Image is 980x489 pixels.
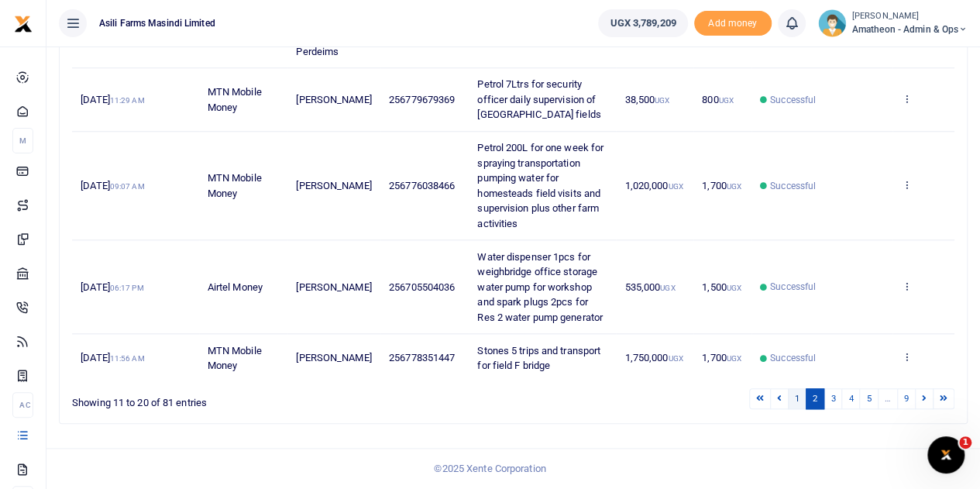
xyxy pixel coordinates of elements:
[694,11,772,36] li: Toup your wallet
[110,354,145,363] small: 11:56 AM
[12,128,33,153] li: M
[389,94,455,105] span: 256779679369
[598,9,687,37] a: UGX 3,789,209
[770,280,816,294] span: Successful
[660,284,675,292] small: UGX
[624,281,675,293] span: 535,000
[296,352,371,363] span: [PERSON_NAME]
[818,9,968,37] a: profile-user [PERSON_NAME] Amatheon - Admin & Ops
[624,180,683,191] span: 1,020,000
[702,94,734,105] span: 800
[81,180,144,191] span: [DATE]
[624,94,669,105] span: 38,500
[610,15,676,31] span: UGX 3,789,209
[389,281,455,293] span: 256705504036
[852,22,968,36] span: Amatheon - Admin & Ops
[824,388,842,409] a: 3
[727,182,741,191] small: UGX
[110,284,144,292] small: 06:17 PM
[694,11,772,36] span: Add money
[296,180,371,191] span: [PERSON_NAME]
[727,354,741,363] small: UGX
[859,388,878,409] a: 5
[14,15,33,33] img: logo-small
[81,281,143,293] span: [DATE]
[389,352,455,363] span: 256778351447
[897,388,916,409] a: 9
[296,281,371,293] span: [PERSON_NAME]
[841,388,860,409] a: 4
[208,281,263,293] span: Airtel Money
[81,352,144,363] span: [DATE]
[477,251,603,323] span: Water dispenser 1pcs for weighbridge office storage water pump for workshop and spark plugs 2pcs ...
[477,345,600,372] span: Stones 5 trips and transport for field F bridge
[770,179,816,193] span: Successful
[110,96,145,105] small: 11:29 AM
[702,180,741,191] span: 1,700
[818,9,846,37] img: profile-user
[93,16,222,30] span: Asili Farms Masindi Limited
[208,172,262,199] span: MTN Mobile Money
[727,284,741,292] small: UGX
[81,94,144,105] span: [DATE]
[770,93,816,107] span: Successful
[806,388,824,409] a: 2
[477,78,600,120] span: Petrol 7Ltrs for security officer daily supervision of [GEOGRAPHIC_DATA] fields
[927,436,965,474] iframe: Intercom live chat
[208,345,262,372] span: MTN Mobile Money
[852,10,968,23] small: [PERSON_NAME]
[14,17,33,29] a: logo-small logo-large logo-large
[72,387,434,411] div: Showing 11 to 20 of 81 entries
[655,96,669,105] small: UGX
[208,86,262,113] span: MTN Mobile Money
[477,142,603,229] span: Petrol 200L for one week for spraying transportation pumping water for homesteads field visits an...
[592,9,693,37] li: Wallet ballance
[694,16,772,28] a: Add money
[12,392,33,418] li: Ac
[788,388,806,409] a: 1
[296,94,371,105] span: [PERSON_NAME]
[668,354,683,363] small: UGX
[389,180,455,191] span: 256776038466
[110,182,145,191] small: 09:07 AM
[959,436,971,449] span: 1
[702,281,741,293] span: 1,500
[702,352,741,363] span: 1,700
[668,182,683,191] small: UGX
[718,96,733,105] small: UGX
[624,352,683,363] span: 1,750,000
[770,351,816,365] span: Successful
